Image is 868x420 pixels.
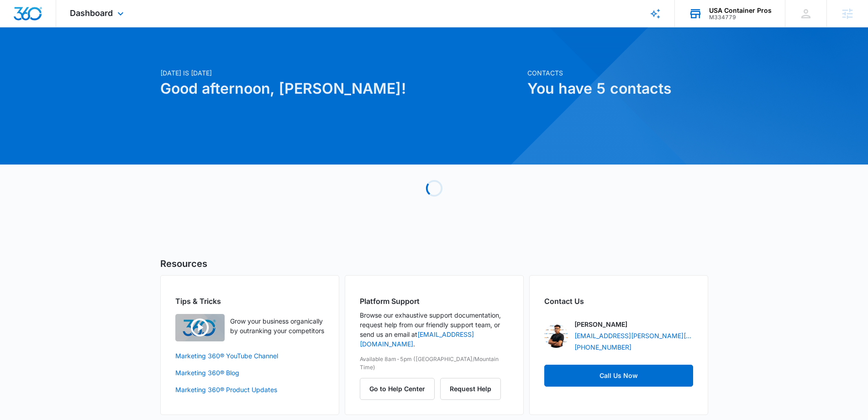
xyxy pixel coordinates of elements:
a: Call Us Now [544,365,693,387]
p: [DATE] is [DATE] [160,68,522,78]
h2: Platform Support [360,296,509,307]
a: Go to Help Center [360,385,440,393]
span: Dashboard [70,8,113,18]
a: Marketing 360® YouTube Channel [175,351,324,361]
h1: Good afternoon, [PERSON_NAME]! [160,78,522,100]
div: account id [709,14,772,21]
img: Quick Overview Video [175,314,225,341]
p: Contacts [527,68,708,78]
p: Grow your business organically by outranking your competitors [230,316,324,335]
h2: Contact Us [544,296,693,307]
button: Request Help [440,378,501,400]
h1: You have 5 contacts [527,78,708,100]
h2: Tips & Tricks [175,296,324,307]
a: Request Help [440,385,501,393]
button: Go to Help Center [360,378,435,400]
a: [EMAIL_ADDRESS][PERSON_NAME][DOMAIN_NAME] [574,331,693,340]
a: Marketing 360® Blog [175,368,324,377]
div: account name [709,7,772,14]
p: Available 8am-5pm ([GEOGRAPHIC_DATA]/Mountain Time) [360,355,509,372]
p: Browse our exhaustive support documentation, request help from our friendly support team, or send... [360,310,509,349]
img: Angelis Torres [544,324,568,348]
h5: Resources [160,257,708,271]
p: [PERSON_NAME] [574,319,627,329]
a: [PHONE_NUMBER] [574,342,631,352]
a: Marketing 360® Product Updates [175,385,324,394]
